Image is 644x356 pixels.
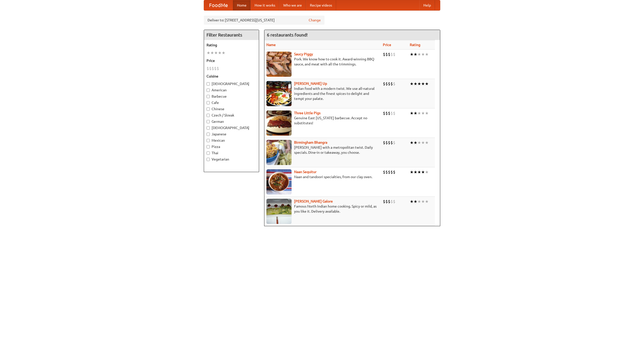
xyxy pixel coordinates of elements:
[385,199,388,204] li: $
[207,139,210,142] input: Mexican
[393,110,395,116] li: $
[207,145,210,148] input: Pizza
[207,66,209,71] li: $
[207,113,256,118] label: Czech / Slovak
[266,199,292,224] img: currygalore.jpg
[410,199,414,204] li: ★
[212,66,214,71] li: $
[266,140,292,165] img: bhangra.jpg
[266,52,292,77] img: saucy.jpg
[385,169,388,175] li: $
[388,81,390,87] li: $
[207,88,256,93] label: American
[393,52,395,57] li: $
[279,0,306,10] a: Who we are
[388,199,390,204] li: $
[267,32,308,37] ng-pluralize: 6 restaurants found!
[421,169,425,175] li: ★
[294,52,313,56] b: Saucy Piggy
[414,52,417,57] li: ★
[421,199,425,204] li: ★
[383,169,385,175] li: $
[204,0,233,10] a: FoodMe
[390,169,393,175] li: $
[266,115,379,126] p: Genuine East [US_STATE] barbecue. Accept no substitutes!
[207,132,256,137] label: Japanese
[385,52,388,57] li: $
[266,145,379,155] p: [PERSON_NAME] with a metropolitan twist. Daily specials. Dine-in or takeaway, you choose.
[390,52,393,57] li: $
[421,52,425,57] li: ★
[207,50,210,56] li: ★
[385,110,388,116] li: $
[266,169,292,194] img: naansequitur.jpg
[207,107,210,111] input: Chinese
[207,58,256,63] h5: Price
[410,43,420,47] a: Rating
[419,0,435,10] a: Help
[207,43,256,48] h5: Rating
[294,170,316,174] a: Naan Sequitur
[207,144,256,149] label: Pizza
[207,74,256,79] h5: Cuisine
[204,30,259,40] h4: Filter Restaurants
[207,138,256,143] label: Mexican
[207,125,256,130] label: [DEMOGRAPHIC_DATA]
[383,52,385,57] li: $
[425,169,429,175] li: ★
[383,110,385,116] li: $
[388,110,390,116] li: $
[218,50,222,56] li: ★
[385,81,388,87] li: $
[207,82,210,86] input: [DEMOGRAPHIC_DATA]
[425,81,429,87] li: ★
[421,81,425,87] li: ★
[417,81,421,87] li: ★
[210,50,214,56] li: ★
[417,52,421,57] li: ★
[266,81,292,106] img: curryup.jpg
[207,81,256,86] label: [DEMOGRAPHIC_DATA]
[207,158,210,161] input: Vegetarian
[207,126,210,130] input: [DEMOGRAPHIC_DATA]
[414,140,417,145] li: ★
[266,174,379,179] p: Naan and tandoori specialties, from our clay oven.
[209,66,212,71] li: $
[393,140,395,145] li: $
[414,169,417,175] li: ★
[388,169,390,175] li: $
[207,106,256,111] label: Chinese
[425,199,429,204] li: ★
[233,0,251,10] a: Home
[417,110,421,116] li: ★
[393,169,395,175] li: $
[207,151,210,155] input: Thai
[425,140,429,145] li: ★
[294,140,327,144] a: Birmingham Bhangra
[388,52,390,57] li: $
[414,110,417,116] li: ★
[410,81,414,87] li: ★
[266,86,379,101] p: Indian food with a modern twist. We use all-natural ingredients and the finest spices to delight ...
[425,52,429,57] li: ★
[294,82,327,86] b: [PERSON_NAME] Up
[309,18,321,23] a: Change
[414,81,417,87] li: ★
[410,52,414,57] li: ★
[383,81,385,87] li: $
[390,81,393,87] li: $
[266,43,276,47] a: Name
[207,150,256,155] label: Thai
[383,199,385,204] li: $
[390,110,393,116] li: $
[207,114,210,117] input: Czech / Slovak
[207,89,210,92] input: American
[306,0,336,10] a: Recipe videos
[266,204,379,214] p: Famous North Indian home cooking. Spicy or mild, as you like it. Delivery available.
[217,66,219,71] li: $
[294,111,320,115] a: Three Little Pigs
[266,110,292,136] img: littlepigs.jpg
[390,199,393,204] li: $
